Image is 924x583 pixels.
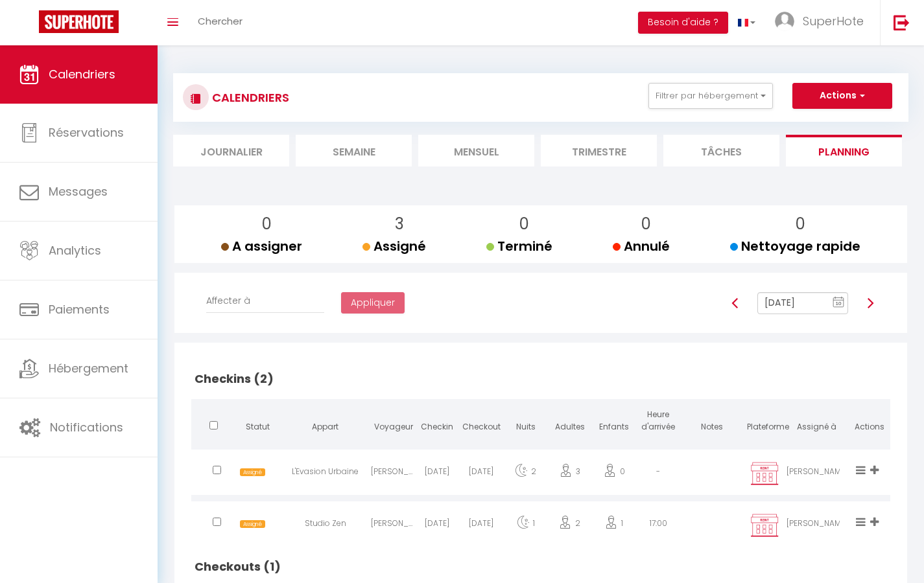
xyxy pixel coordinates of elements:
[636,399,680,446] th: Heure d'arrivée
[748,461,781,486] img: rent.png
[415,453,459,495] div: [DATE]
[785,505,848,547] div: [PERSON_NAME]
[636,453,680,495] div: -
[503,505,547,547] div: 1
[592,453,636,495] div: 0
[49,124,124,141] span: Réservations
[415,505,459,547] div: [DATE]
[371,453,415,495] div: [PERSON_NAME]
[279,453,370,495] div: L'Evasion Urbaine
[173,135,289,166] li: Journalier
[459,505,503,547] div: [DATE]
[865,298,875,308] img: arrow-right3.svg
[362,237,426,255] span: Assigné
[548,399,592,446] th: Adultes
[730,237,860,255] span: Nettoyage rapide
[836,301,842,306] text: 10
[785,453,848,495] div: [PERSON_NAME]
[49,360,128,376] span: Hébergement
[341,292,405,314] button: Appliquer
[757,292,848,314] input: Select Date
[240,520,265,529] span: Assigné
[49,66,115,82] span: Calendriers
[415,399,459,446] th: Checkin
[592,505,636,547] div: 1
[459,453,503,495] div: [DATE]
[49,183,108,200] span: Messages
[10,5,49,44] button: Ouvrir le widget de chat LiveChat
[246,421,270,432] span: Statut
[894,14,910,30] img: logout
[681,399,744,446] th: Notes
[848,399,890,446] th: Actions
[503,453,547,495] div: 2
[548,505,592,547] div: 2
[740,212,860,236] p: 0
[623,212,670,236] p: 0
[240,468,265,477] span: Assigné
[373,212,426,236] p: 3
[198,14,243,28] span: Chercher
[39,10,119,33] img: Super Booking
[775,12,794,31] img: ...
[221,237,302,255] span: A assigner
[503,399,547,446] th: Nuits
[296,135,412,166] li: Semaine
[613,237,670,255] span: Annulé
[312,421,338,432] span: Appart
[371,505,415,547] div: [PERSON_NAME]
[459,399,503,446] th: Checkout
[648,83,773,109] button: Filtrer par hébergement
[785,399,848,446] th: Assigné à
[548,453,592,495] div: 3
[748,513,781,538] img: rent.png
[638,12,728,34] button: Besoin d'aide ?
[730,298,740,308] img: arrow-left3.svg
[541,135,657,166] li: Trimestre
[636,505,680,547] div: 17:00
[49,242,101,258] span: Analytics
[803,13,864,29] span: SuperHote
[191,359,890,399] h2: Checkins (2)
[50,419,123,435] span: Notifications
[49,301,110,317] span: Paiements
[209,83,289,112] h3: CALENDRIERS
[497,212,552,236] p: 0
[418,135,534,166] li: Mensuel
[663,135,779,166] li: Tâches
[792,83,892,109] button: Actions
[371,399,415,446] th: Voyageur
[231,212,302,236] p: 0
[279,505,370,547] div: Studio Zen
[744,399,786,446] th: Plateforme
[486,237,552,255] span: Terminé
[786,135,902,166] li: Planning
[592,399,636,446] th: Enfants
